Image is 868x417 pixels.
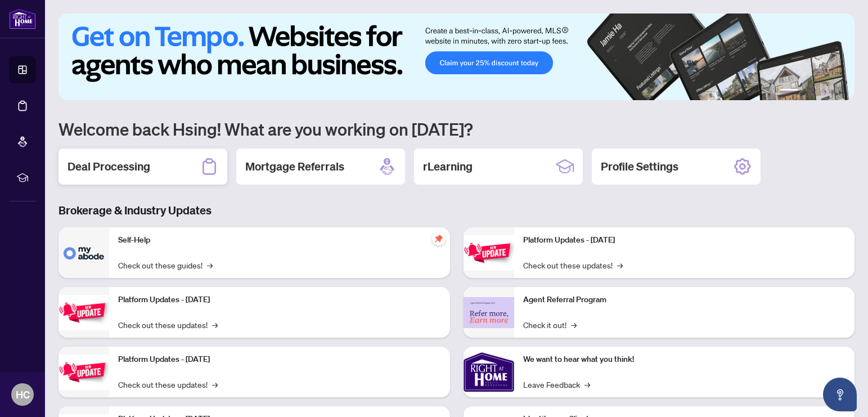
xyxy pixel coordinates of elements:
[601,159,678,174] h2: Profile Settings
[523,378,590,391] a: Leave Feedback→
[812,89,816,93] button: 3
[821,89,825,93] button: 4
[464,235,514,271] img: Platform Updates - June 23, 2025
[523,294,846,306] p: Agent Referral Program
[68,159,150,174] h2: Deal Processing
[432,232,446,245] span: pushpin
[464,297,514,328] img: Agent Referral Program
[118,353,441,366] p: Platform Updates - [DATE]
[523,259,623,271] a: Check out these updates!→
[803,89,807,93] button: 2
[830,89,834,93] button: 5
[523,319,577,331] a: Check it out!→
[59,14,854,100] img: Slide 0
[59,227,109,278] img: Self-Help
[423,159,473,174] h2: rLearning
[212,378,218,391] span: →
[523,353,846,366] p: We want to hear what you think!
[212,319,218,331] span: →
[59,118,854,140] h1: Welcome back Hsing! What are you working on [DATE]?
[207,259,213,271] span: →
[464,347,514,397] img: We want to hear what you think!
[617,259,623,271] span: →
[118,294,441,306] p: Platform Updates - [DATE]
[118,259,213,271] a: Check out these guides!→
[118,234,441,246] p: Self-Help
[59,295,109,330] img: Platform Updates - September 16, 2025
[118,378,218,391] a: Check out these updates!→
[59,203,854,218] h3: Brokerage & Industry Updates
[59,355,109,390] img: Platform Updates - July 21, 2025
[571,319,577,331] span: →
[780,89,798,93] button: 1
[839,89,843,93] button: 6
[823,378,857,411] button: Open asap
[16,387,30,402] span: HC
[9,8,36,29] img: logo
[523,234,846,246] p: Platform Updates - [DATE]
[245,159,344,174] h2: Mortgage Referrals
[118,319,218,331] a: Check out these updates!→
[584,378,590,391] span: →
